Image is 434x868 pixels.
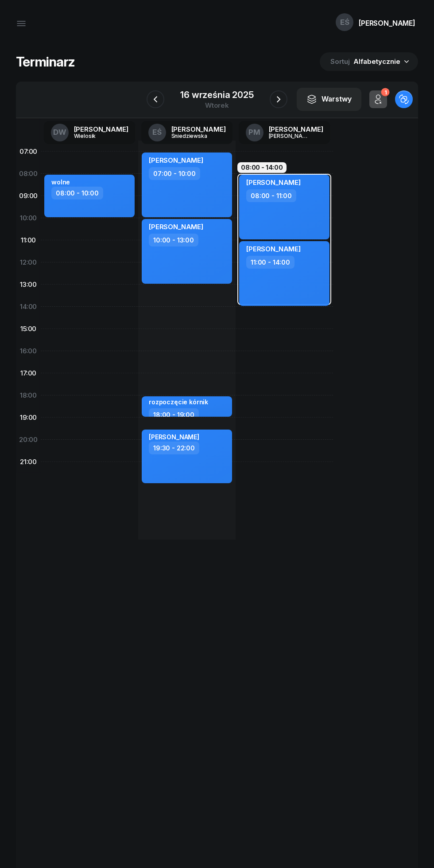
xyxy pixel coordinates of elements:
div: 14:00 [16,296,41,318]
h1: Terminarz [16,54,75,70]
div: 12:00 [16,251,41,274]
span: EŚ [152,129,162,136]
div: [PERSON_NAME] [269,126,323,133]
span: [PERSON_NAME] [246,245,301,253]
div: 19:00 [16,407,41,429]
span: [PERSON_NAME] [149,156,203,164]
div: 10:00 - 13:00 [149,234,198,246]
div: 10:00 [16,207,41,229]
a: EŚ[PERSON_NAME]Śniedziewska [141,121,233,144]
div: 13:00 [16,274,41,296]
span: DW [53,129,66,136]
button: Warstwy [297,88,361,111]
div: Warstwy [306,94,352,105]
div: 07:00 [16,141,41,163]
div: [PERSON_NAME] [359,20,415,27]
span: PM [248,129,260,136]
div: Wielosik [74,133,116,139]
div: 20:00 [16,429,41,451]
div: 08:00 - 11:00 [246,189,296,202]
div: wtorek [180,102,253,109]
div: Śniedziewska [171,133,214,139]
div: 08:00 [16,163,41,185]
div: 21:00 [16,451,41,473]
div: [PERSON_NAME] [269,133,311,139]
span: EŚ [340,19,349,26]
div: wolne [51,178,70,186]
div: 16 września 2025 [180,90,253,99]
div: 1 [381,88,389,97]
div: rozpoczęcie kórnik [149,398,208,406]
div: 18:00 [16,384,41,407]
span: Sortuj [330,56,352,67]
div: 19:30 - 22:00 [149,442,199,454]
div: 11:00 [16,229,41,251]
span: Alfabetycznie [353,57,400,66]
div: [PERSON_NAME] [171,126,226,133]
span: [PERSON_NAME] [149,223,203,231]
button: Sortuj Alfabetycznie [320,52,418,71]
div: [PERSON_NAME] [74,126,128,133]
button: 1 [369,90,387,108]
span: [PERSON_NAME] [246,178,301,187]
div: 15:00 [16,318,41,340]
div: 11:00 - 14:00 [246,256,294,269]
div: 17:00 [16,362,41,384]
div: [PERSON_NAME] [149,433,199,441]
div: 07:00 - 10:00 [149,167,200,180]
div: 16:00 [16,340,41,362]
div: 08:00 - 10:00 [51,187,103,199]
a: DW[PERSON_NAME]Wielosik [44,121,136,144]
div: 18:00 - 19:00 [149,408,199,421]
a: PM[PERSON_NAME][PERSON_NAME] [239,121,330,144]
div: 09:00 [16,185,41,207]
